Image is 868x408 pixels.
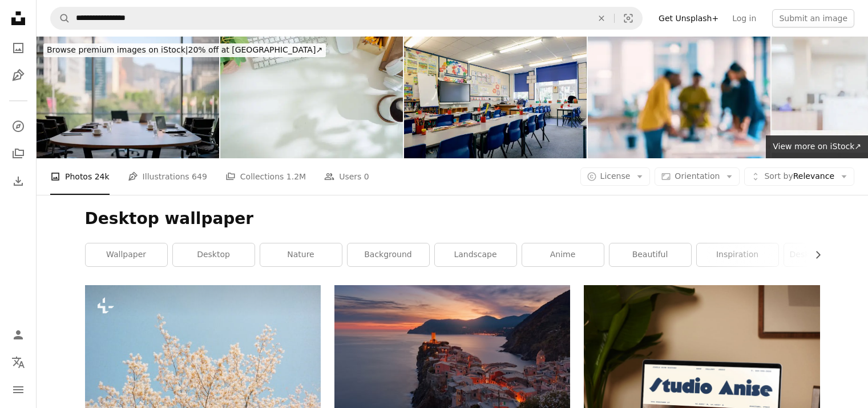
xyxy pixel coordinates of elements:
[764,171,793,181] span: Sort by
[334,358,570,369] a: aerial view of village on mountain cliff during orange sunset
[364,170,369,183] span: 0
[744,167,854,186] button: Sort byRelevance
[600,171,631,181] span: License
[588,37,770,158] img: Blur, meeting and employees for discussion in office, working and job for creative career. People...
[725,9,763,27] a: Log in
[260,243,342,266] a: nature
[655,167,740,186] button: Orientation
[766,135,868,158] a: View more on iStock↗
[220,37,403,158] img: Top view white office desk with keyboard, coffee cup, headphone and stationery.
[86,243,167,266] a: wallpaper
[808,243,820,266] button: scroll list to the right
[580,167,651,186] button: License
[435,243,516,266] a: landscape
[225,158,306,195] a: Collections 1.2M
[37,37,219,158] img: Chairs, table and technology in empty boardroom of corporate office for meeting with window view....
[609,243,691,266] a: beautiful
[50,7,643,30] form: Find visuals sitewide
[773,142,861,151] span: View more on iStock ↗
[7,37,30,59] a: Photos
[784,243,866,266] a: desktop background
[589,7,614,29] button: Clear
[51,7,70,29] button: Search Unsplash
[173,243,255,266] a: desktop
[7,64,30,87] a: Illustrations
[7,170,30,193] a: Download History
[764,171,834,182] span: Relevance
[772,9,854,27] button: Submit an image
[404,37,587,158] img: Empty Classroom
[7,351,30,374] button: Language
[675,171,720,181] span: Orientation
[7,323,30,346] a: Log in / Sign up
[7,378,30,401] button: Menu
[7,115,30,138] a: Explore
[522,243,604,266] a: anime
[7,142,30,165] a: Collections
[286,170,306,183] span: 1.2M
[47,45,322,54] span: 20% off at [GEOGRAPHIC_DATA] ↗
[37,37,333,64] a: Browse premium images on iStock|20% off at [GEOGRAPHIC_DATA]↗
[47,45,188,54] span: Browse premium images on iStock |
[697,243,778,266] a: inspiration
[85,358,321,369] a: a tree with white flowers against a blue sky
[324,158,369,195] a: Users 0
[615,7,642,29] button: Visual search
[652,9,725,27] a: Get Unsplash+
[192,170,207,183] span: 649
[85,209,820,229] h1: Desktop wallpaper
[128,158,207,195] a: Illustrations 649
[348,243,429,266] a: background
